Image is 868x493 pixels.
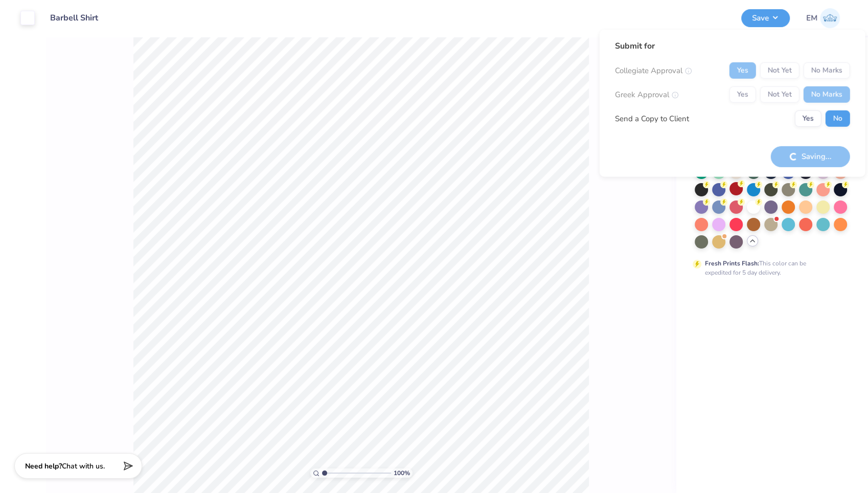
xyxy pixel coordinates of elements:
[394,468,410,478] span: 100 %
[806,8,840,28] a: EM
[795,110,821,127] button: Yes
[820,8,840,28] img: Erin Mickan
[705,259,759,267] strong: Fresh Prints Flash:
[42,8,118,28] input: Untitled Design
[62,461,105,471] span: Chat with us.
[741,9,790,27] button: Save
[806,12,817,24] span: EM
[25,461,62,471] strong: Need help?
[705,259,831,277] div: This color can be expedited for 5 day delivery.
[826,110,850,127] button: No
[615,113,689,125] div: Send a Copy to Client
[615,40,850,52] div: Submit for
